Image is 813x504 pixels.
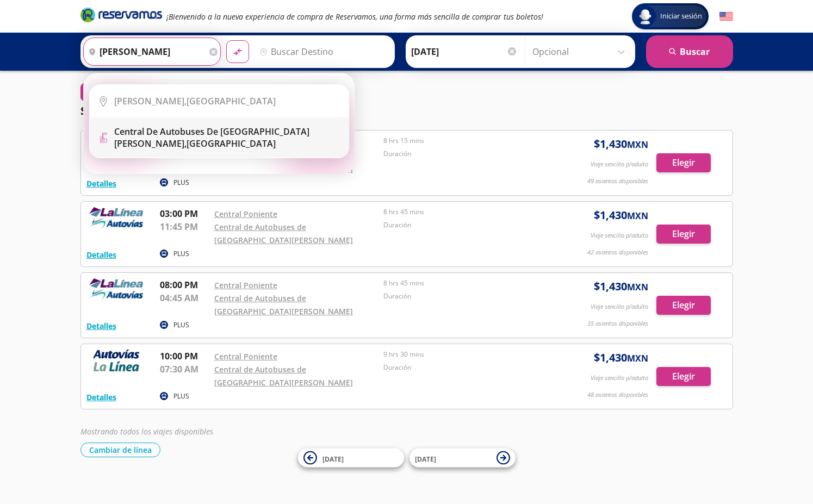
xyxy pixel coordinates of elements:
[214,280,277,290] a: Central Poniente
[383,220,548,230] p: Duración
[160,207,209,220] p: 03:00 PM
[80,443,160,457] button: Cambiar de línea
[587,390,648,400] p: 48 asientos disponibles
[627,210,648,222] small: MXN
[298,449,404,468] button: [DATE]
[594,136,648,152] span: $ 1,430
[160,278,209,291] p: 08:00 PM
[86,320,116,332] button: Detalles
[114,126,309,150] b: Central de Autobuses de [GEOGRAPHIC_DATA][PERSON_NAME],
[656,296,711,315] button: Elegir
[114,95,276,107] div: [GEOGRAPHIC_DATA]
[719,10,733,23] button: English
[383,136,548,146] p: 8 hrs 15 mins
[587,319,648,328] p: 35 asientos disponibles
[322,454,344,463] span: [DATE]
[591,231,648,240] p: Viaje sencillo p/adulto
[646,35,733,68] button: Buscar
[84,38,207,65] input: Buscar Origen
[383,350,548,359] p: 9 hrs 30 mins
[214,351,277,362] a: Central Poniente
[214,222,353,245] a: Central de Autobuses de [GEOGRAPHIC_DATA][PERSON_NAME]
[587,248,648,257] p: 42 asientos disponibles
[86,350,146,371] img: RESERVAMOS
[160,363,209,376] p: 07:30 AM
[255,38,389,65] input: Buscar Destino
[656,225,711,244] button: Elegir
[409,449,516,468] button: [DATE]
[80,103,220,119] p: Seleccionar horario de ida
[114,126,340,150] div: [GEOGRAPHIC_DATA]
[627,352,648,364] small: MXN
[627,139,648,151] small: MXN
[86,207,146,229] img: RESERVAMOS
[80,7,162,23] i: Brand Logo
[383,363,548,372] p: Duración
[160,220,209,233] p: 11:45 PM
[383,149,548,159] p: Duración
[173,320,189,330] p: PLUS
[594,278,648,295] span: $ 1,430
[411,38,518,65] input: Elegir Fecha
[214,293,353,316] a: Central de Autobuses de [GEOGRAPHIC_DATA][PERSON_NAME]
[415,454,436,463] span: [DATE]
[656,367,711,386] button: Elegir
[532,38,630,65] input: Opcional
[86,278,146,300] img: RESERVAMOS
[86,249,116,260] button: Detalles
[591,160,648,169] p: Viaje sencillo p/adulto
[656,153,711,172] button: Elegir
[173,178,189,188] p: PLUS
[80,7,162,26] a: Brand Logo
[383,278,548,288] p: 8 hrs 45 mins
[594,207,648,223] span: $ 1,430
[166,11,543,22] em: ¡Bienvenido a la nueva experiencia de compra de Reservamos, una forma más sencilla de comprar tus...
[214,209,277,219] a: Central Poniente
[114,95,187,107] b: [PERSON_NAME],
[160,291,209,304] p: 04:45 AM
[383,291,548,301] p: Duración
[80,83,131,102] button: 0Filtros
[594,350,648,366] span: $ 1,430
[214,364,353,388] a: Central de Autobuses de [GEOGRAPHIC_DATA][PERSON_NAME]
[383,207,548,217] p: 8 hrs 45 mins
[627,281,648,293] small: MXN
[173,391,189,401] p: PLUS
[80,426,213,437] em: Mostrando todos los viajes disponibles
[86,178,116,189] button: Detalles
[591,374,648,383] p: Viaje sencillo p/adulto
[160,350,209,363] p: 10:00 PM
[656,11,706,22] span: Iniciar sesión
[173,249,189,259] p: PLUS
[591,302,648,312] p: Viaje sencillo p/adulto
[86,391,116,403] button: Detalles
[587,177,648,186] p: 49 asientos disponibles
